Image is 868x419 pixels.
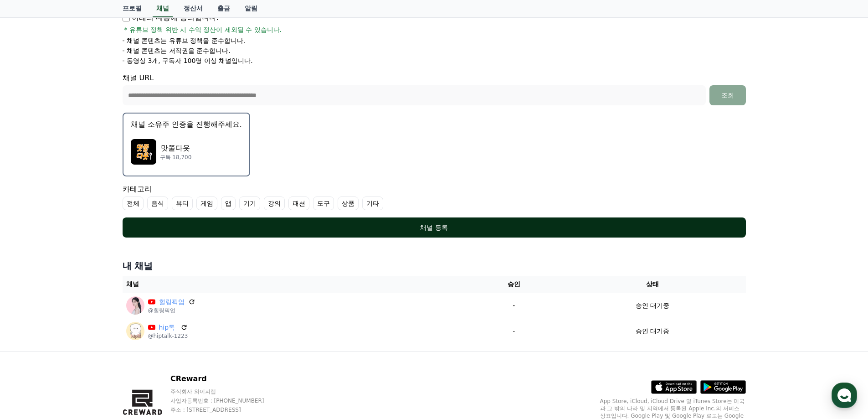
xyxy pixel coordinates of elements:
[709,85,746,105] button: 조회
[239,197,260,210] label: 기기
[636,326,669,336] p: 승인 대기중
[472,326,555,336] p: -
[472,301,555,310] p: -
[76,303,103,310] span: Messages
[123,197,144,210] label: 전체
[313,197,334,210] label: 도구
[148,332,188,340] p: @hiptalk-1223
[131,139,156,165] img: 맛쭐다욧
[123,56,253,65] p: - 동영상 3개, 구독자 100명 이상 채널입니다.
[172,197,193,210] label: 뷰티
[135,303,157,310] span: Settings
[288,197,309,210] label: 패션
[160,154,192,161] p: 구독 18,700
[362,197,383,210] label: 기타
[713,91,742,100] div: 조회
[126,296,144,315] img: 힐링픽업
[636,301,669,310] p: 승인 대기중
[147,197,168,210] label: 음식
[126,322,144,340] img: hip톡
[123,12,219,23] p: 아래의 내용에 동의합니다.
[3,289,60,312] a: Home
[123,217,746,238] button: 채널 등록
[123,36,246,45] p: - 채널 콘텐츠는 유튜브 정책을 준수합니다.
[60,289,118,312] a: Messages
[160,143,192,154] p: 맛쭐다욧
[141,223,728,232] div: 채널 등록
[559,276,745,293] th: 상태
[124,25,282,34] span: * 유튜브 정책 위반 시 수익 정산이 제외될 수 있습니다.
[123,113,250,176] button: 채널 소유주 인증을 진행해주세요. 맛쭐다욧 맛쭐다욧 구독 18,700
[148,307,195,314] p: @힐링픽업
[170,406,282,414] p: 주소 : [STREET_ADDRESS]
[159,323,177,332] a: hip톡
[131,119,242,130] p: 채널 소유주 인증을 진행해주세요.
[170,397,282,404] p: 사업자등록번호 : [PHONE_NUMBER]
[196,197,217,210] label: 게임
[170,388,282,395] p: 주식회사 와이피랩
[123,276,469,293] th: 채널
[468,276,559,293] th: 승인
[123,46,231,55] p: - 채널 콘텐츠는 저작권을 준수합니다.
[123,184,746,210] div: 카테고리
[123,259,746,272] h4: 내 채널
[118,289,175,312] a: Settings
[338,197,359,210] label: 상품
[159,297,185,307] a: 힐링픽업
[123,72,746,105] div: 채널 URL
[221,197,236,210] label: 앱
[170,373,282,384] p: CReward
[23,303,39,310] span: Home
[264,197,285,210] label: 강의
